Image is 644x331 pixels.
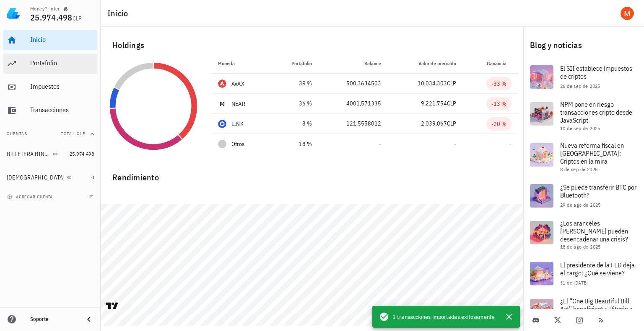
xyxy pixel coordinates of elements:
[392,312,495,321] span: 1 transacciones importadas exitosamente
[421,120,447,127] span: 2.039.067
[3,144,97,164] a: BILLETERA BINANCE 25.974.498
[106,164,518,184] div: Rendimiento
[276,119,312,128] div: 8 %
[454,140,456,148] span: -
[560,166,597,172] span: 8 de sep de 2025
[30,5,60,12] div: MoneyPrinter
[560,261,635,277] span: El presidente de la FED deja el cargo: ¿Qué se viene?
[218,80,226,88] div: AVAX-icon
[523,32,644,59] div: Blog y noticias
[560,100,632,124] span: NPM pone en riesgo transacciones cripto desde JavaScript
[30,36,94,44] div: Inicio
[523,95,644,136] a: NPM pone en riesgo transacciones cripto desde JavaScript 10 de sep de 2025
[270,54,318,74] th: Portafolio
[3,30,97,50] a: Inicio
[621,7,634,20] div: avatar
[3,124,97,144] button: CuentasTotal CLP
[560,125,600,131] span: 10 de sep de 2025
[325,119,381,128] div: 121,5558012
[447,100,456,107] span: CLP
[3,167,97,187] a: [DEMOGRAPHIC_DATA] 0
[379,140,381,148] span: -
[3,54,97,74] a: Portafolio
[218,100,226,108] div: NEAR-icon
[560,202,601,208] span: 29 de ago de 2025
[560,244,601,250] span: 18 de ago de 2025
[560,64,632,80] span: El SII establece impuestos de criptos
[523,136,644,177] a: Nueva reforma fiscal en [GEOGRAPHIC_DATA]: Criptos en la mira 8 de sep de 2025
[3,77,97,97] a: Impuestos
[30,59,94,67] div: Portafolio
[560,219,628,243] span: ¿Los aranceles [PERSON_NAME] pueden desencadenar una crisis?
[491,100,506,108] div: -13 %
[211,54,270,74] th: Moneda
[218,120,226,128] div: LINK-icon
[61,131,86,136] span: Total CLP
[447,80,456,87] span: CLP
[30,316,77,323] div: Soporte
[560,141,624,165] span: Nueva reforma fiscal en [GEOGRAPHIC_DATA]: Criptos en la mira
[418,80,447,87] span: 10.034.303
[388,54,462,74] th: Valor de mercado
[560,280,588,286] span: 31 de [DATE]
[491,80,506,88] div: -33 %
[231,140,244,149] span: Otros
[276,79,312,88] div: 39 %
[487,60,512,67] span: Ganancia
[231,80,244,88] div: AVAX
[325,99,381,108] div: 4001,571335
[523,177,644,214] a: ¿Se puede transferir BTC por Bluetooth? 29 de ago de 2025
[5,192,57,201] button: agregar cuenta
[231,120,244,128] div: LINK
[509,140,512,148] span: -
[30,12,73,23] span: 25.974.498
[30,106,94,114] div: Transacciones
[70,151,94,157] span: 25.974.498
[107,7,132,20] h1: Inicio
[523,214,644,255] a: ¿Los aranceles [PERSON_NAME] pueden desencadenar una crisis? 18 de ago de 2025
[523,255,644,292] a: El presidente de la FED deja el cargo: ¿Qué se viene? 31 de [DATE]
[276,140,312,149] div: 18 %
[523,59,644,95] a: El SII establece impuestos de criptos 26 de sep de 2025
[3,100,97,121] a: Transacciones
[91,174,94,180] span: 0
[276,99,312,108] div: 36 %
[447,120,456,127] span: CLP
[7,174,65,181] div: [DEMOGRAPHIC_DATA]
[491,120,506,128] div: -20 %
[231,100,245,108] div: NEAR
[106,32,518,59] div: Holdings
[560,83,600,89] span: 26 de sep de 2025
[105,302,119,310] a: Charting by TradingView
[325,79,381,88] div: 500,3634503
[73,15,82,22] span: CLP
[30,82,94,90] div: Impuestos
[7,7,20,20] img: LedgiFi
[7,151,51,158] div: BILLETERA BINANCE
[319,54,388,74] th: Balance
[9,194,53,200] span: agregar cuenta
[560,183,636,199] span: ¿Se puede transferir BTC por Bluetooth?
[421,100,447,107] span: 9.221.754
